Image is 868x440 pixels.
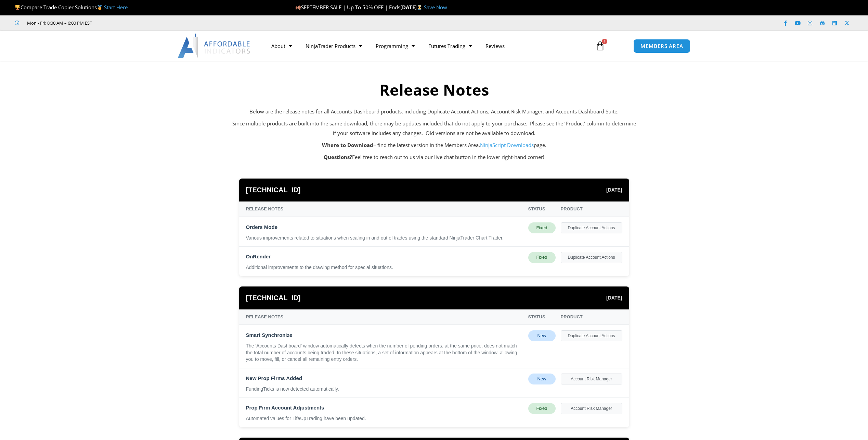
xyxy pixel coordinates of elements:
div: Duplicate Account Actions [561,252,622,263]
strong: Where to Download [322,142,373,148]
h2: Release Notes [232,80,636,100]
div: New [528,330,556,341]
div: Smart Synchronize [246,330,523,340]
img: 🥇 [97,5,102,10]
div: New [528,374,556,384]
img: LogoAI | Affordable Indicators – NinjaTrader [178,34,251,58]
span: SEPTEMBER SALE | Up To 50% OFF | Ends [295,4,400,11]
span: [TECHNICAL_ID] [246,292,301,304]
div: Additional improvements to the drawing method for special situations. [246,264,523,271]
div: Status [528,205,556,213]
div: Release Notes [246,205,523,213]
div: Fixed [528,222,556,233]
div: Account Risk Manager [561,374,622,384]
a: Save Now [424,4,447,11]
div: Various improvements related to situations when scaling in and out of trades using the standard N... [246,235,523,242]
div: Account Risk Manager [561,403,622,414]
p: – find the latest version in the Members Area, page. [232,140,636,150]
a: NinjaTrader Products [299,38,369,54]
img: ⌛ [417,5,422,10]
div: Duplicate Account Actions [561,330,622,341]
img: 🍂 [296,5,301,10]
span: [DATE] [606,185,622,194]
a: MEMBERS AREA [633,39,690,53]
div: OnRender [246,252,523,261]
div: The 'Accounts Dashboard' window automatically detects when the number of pending orders, at the s... [246,343,523,363]
span: Mon - Fri: 8:00 AM – 6:00 PM EST [25,19,92,27]
div: Product [561,313,622,321]
a: 1 [585,36,615,56]
a: Reviews [479,38,511,54]
a: About [264,38,299,54]
span: [TECHNICAL_ID] [246,184,301,196]
div: Automated values for LifeUpTrading have been updated. [246,415,523,422]
nav: Menu [264,38,587,54]
div: FundingTicks is now detected automatically. [246,386,523,393]
a: NinjaScript Downloads [480,142,534,148]
div: Fixed [528,403,556,414]
iframe: Customer reviews powered by Trustpilot [102,20,204,26]
div: Status [528,313,556,321]
a: Programming [369,38,422,54]
p: Since multiple products are built into the same download, there may be updates included that do n... [232,119,636,138]
div: Prop Firm Account Adjustments [246,403,523,413]
a: Futures Trading [422,38,479,54]
div: Release Notes [246,313,523,321]
div: Orders Mode [246,222,523,232]
span: [DATE] [606,293,622,302]
p: Feel free to reach out to us via our live chat button in the lower right-hand corner! [232,152,636,162]
div: New Prop Firms Added [246,374,523,383]
strong: [DATE] [400,4,424,11]
div: Fixed [528,252,556,263]
span: Compare Trade Copier Solutions [15,4,128,11]
strong: Questions? [324,154,352,160]
span: MEMBERS AREA [640,44,683,49]
img: 🏆 [15,5,20,10]
span: 1 [602,39,607,44]
div: Duplicate Account Actions [561,222,622,233]
a: Start Here [104,4,128,11]
p: Below are the release notes for all Accounts Dashboard products, including Duplicate Account Acti... [232,107,636,117]
div: Product [561,205,622,213]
